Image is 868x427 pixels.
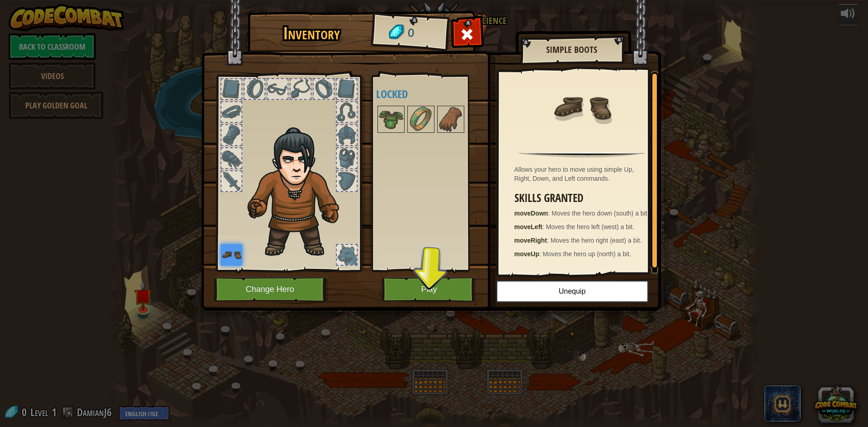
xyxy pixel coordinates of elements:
strong: moveLeft [514,223,542,230]
img: hair_2.png [243,127,354,258]
span: : [547,237,551,244]
strong: moveUp [514,250,539,258]
strong: moveDown [514,210,548,217]
h4: Locked [376,88,490,100]
span: : [548,210,552,217]
span: : [539,250,543,258]
img: portrait.png [221,244,242,266]
button: Play [382,277,476,302]
strong: moveRight [514,237,547,244]
div: Allows your hero to move using simple Up, Right, Down, and Left commands. [514,165,654,183]
span: : [542,223,546,230]
img: portrait.png [408,107,434,132]
span: Moves the hero up (north) a bit. [543,250,631,258]
h3: Skills Granted [514,192,654,204]
h2: Simple Boots [529,45,614,55]
img: hr.png [519,152,644,158]
span: 0 [407,25,415,42]
img: portrait.png [438,107,463,132]
span: Moves the hero left (west) a bit. [546,223,634,230]
span: Moves the hero down (south) a bit. [552,210,649,217]
span: Moves the hero right (east) a bit. [551,237,642,244]
button: Unequip [496,280,649,303]
button: Change Hero [214,277,329,302]
img: portrait.png [552,78,611,136]
img: portrait.png [378,107,404,132]
h1: Inventory [254,24,369,43]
